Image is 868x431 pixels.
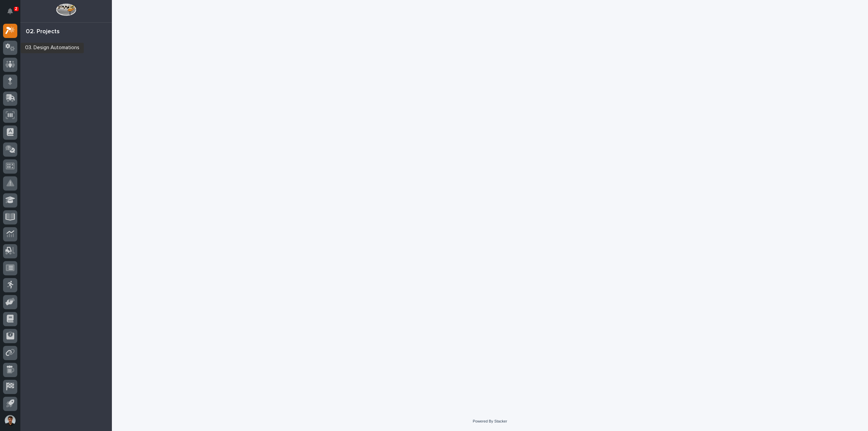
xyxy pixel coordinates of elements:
[473,419,507,423] a: Powered By Stacker
[15,6,17,11] p: 2
[3,413,17,428] button: users-avatar
[8,8,17,19] div: Notifications2
[56,3,76,16] img: Workspace Logo
[3,4,17,18] button: Notifications
[26,28,60,36] div: 02. Projects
